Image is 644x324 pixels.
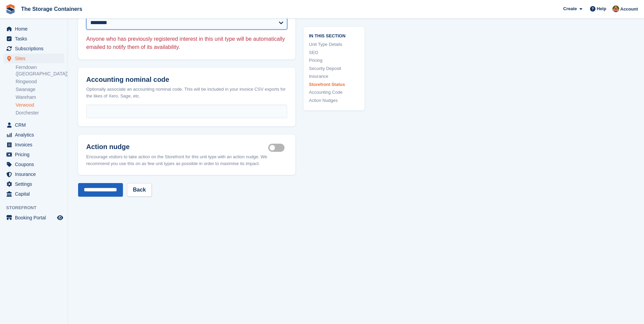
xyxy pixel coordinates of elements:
span: Settings [15,179,56,189]
img: Kirsty Simpson [612,5,619,12]
span: Create [563,5,577,12]
span: Pricing [15,150,56,159]
a: menu [3,160,64,169]
a: menu [3,150,64,159]
p: Anyone who has previously registered interest in this unit type will be automatically emailed to ... [86,35,287,51]
a: menu [3,120,64,130]
a: menu [3,130,64,140]
a: SEO [309,49,359,56]
a: Ferndown ([GEOGRAPHIC_DATA]) [16,64,64,77]
a: Preview store [56,214,64,222]
a: Accounting Code [309,89,359,96]
a: menu [3,189,64,199]
a: Dorchester [16,110,64,116]
a: Insurance [309,73,359,80]
a: menu [3,24,64,34]
span: Storefront [6,204,68,211]
div: Optionally associate an accounting nominal code. This will be included in your invoice CSV export... [86,86,287,99]
div: Encourage visitors to take action on the Storefront for this unit type with an action nudge. We r... [86,154,287,167]
span: Analytics [15,130,56,140]
a: The Storage Containers [18,3,85,15]
a: menu [3,213,64,222]
label: Is active [268,147,287,148]
img: stora-icon-8386f47178a22dfd0bd8f6a31ec36ba5ce8667c1dd55bd0f319d3a0aa187defe.svg [5,4,16,14]
a: menu [3,44,64,53]
a: Ringwood [16,78,64,85]
a: Security Deposit [309,65,359,72]
span: Sites [15,54,56,63]
span: Coupons [15,160,56,169]
h2: Action nudge [86,143,268,151]
a: Storefront Status [309,81,359,88]
span: Tasks [15,34,56,43]
span: Home [15,24,56,34]
a: Verwood [16,102,64,108]
a: menu [3,34,64,43]
a: menu [3,179,64,189]
h2: Accounting nominal code [86,76,287,84]
span: Account [620,6,638,13]
a: Action Nudges [309,97,359,104]
span: Insurance [15,169,56,179]
span: Booking Portal [15,213,56,222]
a: menu [3,140,64,149]
span: Help [597,5,606,12]
span: Capital [15,189,56,199]
span: Invoices [15,140,56,149]
a: menu [3,54,64,63]
span: CRM [15,120,56,130]
span: Subscriptions [15,44,56,53]
a: Back [127,183,151,197]
a: Pricing [309,57,359,64]
a: Wareham [16,94,64,101]
span: In this section [309,32,359,38]
a: menu [3,169,64,179]
a: Unit Type Details [309,41,359,48]
a: Swanage [16,86,64,93]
